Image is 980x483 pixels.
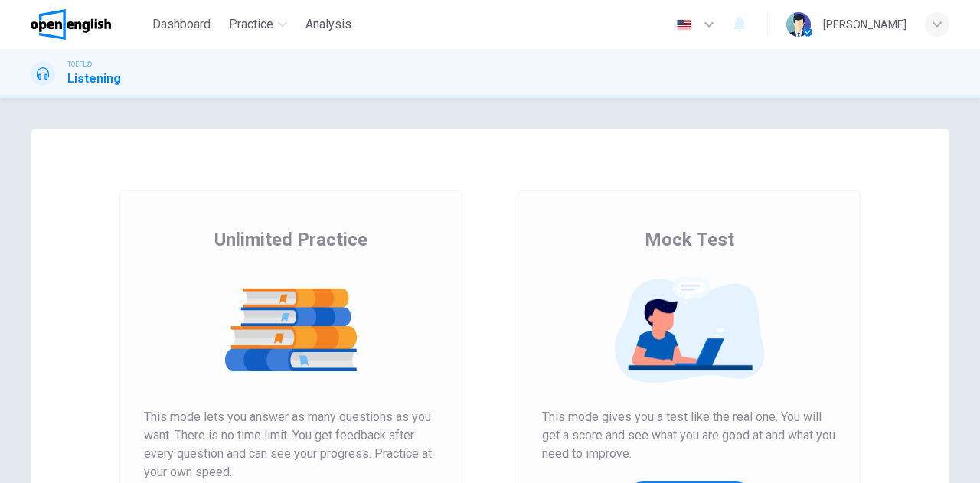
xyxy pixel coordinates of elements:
span: Mock Test [645,227,734,252]
span: This mode lets you answer as many questions as you want. There is no time limit. You get feedback... [144,408,438,481]
span: Analysis [305,15,351,34]
a: OpenEnglish logo [31,9,146,40]
img: en [675,19,694,31]
div: [PERSON_NAME] [823,15,906,34]
span: Unlimited Practice [214,227,367,252]
button: Dashboard [146,11,217,38]
h1: Listening [67,70,121,88]
img: Profile picture [786,12,811,37]
button: Analysis [299,11,358,38]
span: TOEFL® [67,59,92,70]
span: This mode gives you a test like the real one. You will get a score and see what you are good at a... [542,408,836,463]
span: Practice [229,15,273,34]
span: Dashboard [152,15,211,34]
img: OpenEnglish logo [31,9,111,40]
button: Practice [223,11,293,38]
